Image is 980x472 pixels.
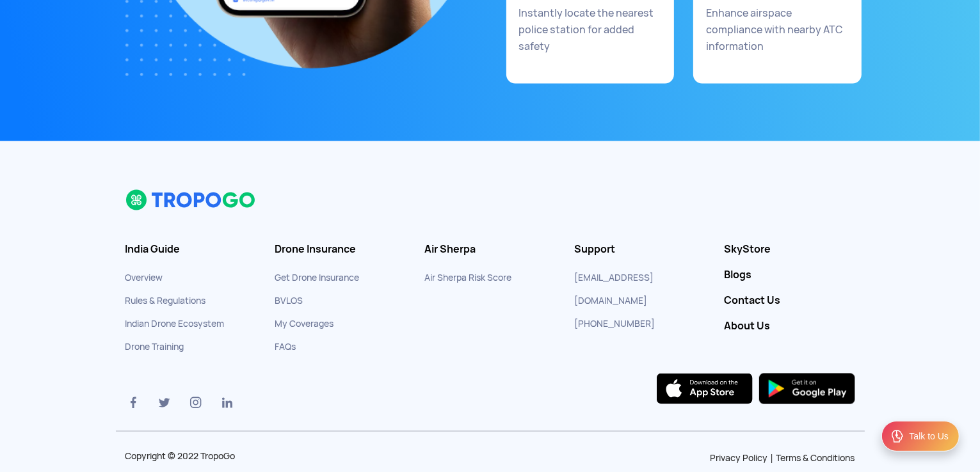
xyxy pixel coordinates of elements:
a: FAQs [275,341,296,352]
a: Indian Drone Ecosystem [125,318,225,329]
a: Air Sherpa Risk Score [425,272,512,283]
a: Drone Training [125,341,184,352]
a: Privacy Policy [710,453,767,464]
a: Terms & Conditions [776,453,855,464]
h3: Support [575,243,705,256]
a: Get Drone Insurance [275,272,360,283]
img: ic_Support.svg [890,429,905,444]
a: Overview [125,272,163,283]
h3: Air Sherpa [425,243,556,256]
a: My Coverages [275,318,334,329]
a: About Us [725,320,855,333]
a: Contact Us [725,294,855,307]
p: Enhance airspace compliance with nearby ATC information [706,5,847,55]
a: SkyStore [725,243,855,256]
img: twitter [157,395,172,411]
div: Talk to Us [910,430,949,443]
h3: Drone Insurance [275,243,406,256]
h3: India Guide [125,243,256,256]
p: Copyright © 2022 TropoGo [125,452,294,461]
a: Rules & Regulations [125,295,206,306]
p: Instantly locate the nearest police station for added safety [519,5,660,55]
a: [EMAIL_ADDRESS][DOMAIN_NAME] [575,272,654,306]
a: Blogs [725,269,855,281]
img: logo [125,189,257,211]
img: instagram [188,395,204,411]
img: facebook [125,395,141,411]
a: BVLOS [275,295,303,306]
img: ios [657,374,753,404]
a: [PHONE_NUMBER] [575,318,655,329]
img: linkedin [220,395,235,411]
img: playstore [759,374,855,404]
